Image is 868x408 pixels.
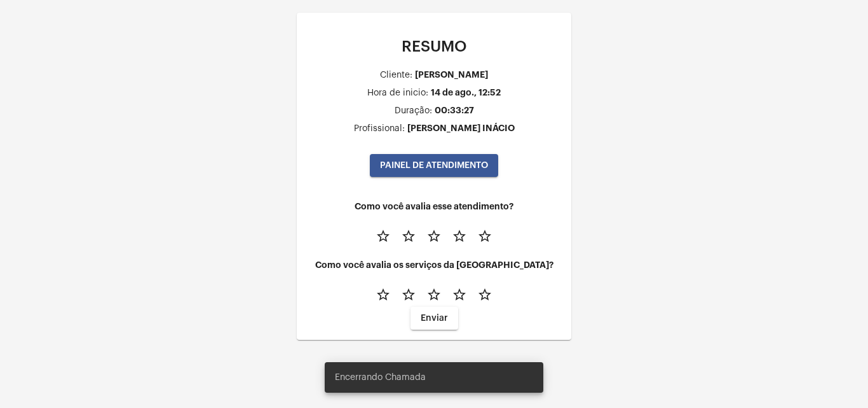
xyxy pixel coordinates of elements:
div: [PERSON_NAME] [415,70,488,80]
mat-icon: star_border [376,229,391,244]
mat-icon: star_border [426,229,442,244]
div: 00:33:27 [435,106,474,115]
span: Enviar [421,314,448,323]
mat-icon: star_border [452,229,467,244]
div: 14 de ago., 12:52 [431,88,501,97]
div: Hora de inicio: [367,88,428,98]
mat-icon: star_border [452,287,467,302]
span: PAINEL DE ATENDIMENTO [380,161,488,170]
mat-icon: star_border [376,287,391,302]
mat-icon: star_border [401,287,416,302]
h4: Como você avalia esse atendimento? [307,202,561,211]
div: Profissional: [354,124,405,134]
p: RESUMO [307,38,561,55]
h4: Como você avalia os serviços da [GEOGRAPHIC_DATA]? [307,260,561,270]
div: Cliente: [380,71,412,80]
mat-icon: star_border [401,229,416,244]
div: [PERSON_NAME] INÁCIO [407,123,515,133]
button: Enviar [410,307,458,330]
button: PAINEL DE ATENDIMENTO [370,154,498,177]
div: Duração: [395,106,432,116]
mat-icon: star_border [477,287,492,302]
mat-icon: star_border [426,287,442,302]
mat-icon: star_border [477,229,492,244]
span: Encerrando Chamada [335,371,426,384]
